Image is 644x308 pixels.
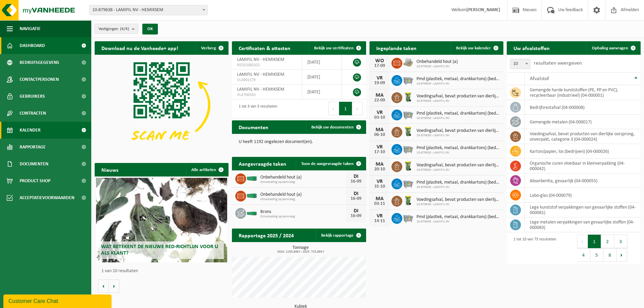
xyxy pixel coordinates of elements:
[239,140,359,144] p: U heeft 1192 ongelezen document(en).
[349,174,363,179] div: DI
[373,58,386,64] div: WO
[237,57,284,62] span: LAMIFIL NV - HEMIKSEM
[237,92,296,98] span: VLA706563
[20,54,59,71] span: Bedrijfsgegevens
[352,102,363,115] button: Next
[20,172,50,189] span: Product Shop
[311,125,354,129] span: Bekijk uw documenten
[416,116,500,120] span: 10-879638 - LAMIFIL NV
[306,120,365,134] a: Bekijk uw documenten
[525,100,641,115] td: bedrijfsrestafval (04-000008)
[577,248,590,262] button: 4
[246,210,258,216] img: HK-XC-20-GN-00
[373,179,386,184] div: VR
[260,209,345,215] span: Brons
[20,105,46,122] span: Contracten
[402,160,414,172] img: WB-0140-HPE-GN-50
[510,234,556,262] div: 1 tot 10 van 73 resultaten
[402,74,414,86] img: WB-2500-GAL-GY-01
[590,248,603,262] button: 5
[296,157,365,170] a: Toon de aangevraagde taken
[20,189,74,206] span: Acceptatievoorwaarden
[232,157,293,170] h2: Aangevraagde taken
[246,192,258,198] img: HK-XC-30-GN-00
[260,197,345,202] span: Omwisseling op aanvraag
[186,163,228,176] a: Alle artikelen
[416,128,500,134] span: Voedingsafval, bevat producten van dierlijke oorsprong, onverpakt, categorie 3
[314,46,354,50] span: Bekijk uw certificaten
[402,143,414,155] img: WB-2500-GAL-GY-01
[20,88,45,105] span: Gebruikers
[349,196,363,201] div: 16-09
[525,159,641,173] td: organische zuren vloeibaar in kleinverpakking (04-000042)
[96,178,227,262] a: Wat betekent de nieuwe RED-richtlijn voor u als klant?
[349,208,363,214] div: DI
[416,82,500,86] span: 10-879638 - LAMIFIL NV
[416,163,500,168] span: Voedingsafval, bevat producten van dierlijke oorsprong, onverpakt, categorie 3
[235,250,366,254] span: 2024: 1150,848 t - 2025: 723,894 t
[456,46,491,50] span: Bekijk uw kalender
[534,61,582,66] label: resultaten weergeven
[416,180,500,185] span: Pmd (plastiek, metaal, drankkartons) (bedrijven)
[120,27,129,31] count: (4/4)
[232,41,297,54] h2: Certificaten & attesten
[525,173,641,188] td: absorbentia, gevaarlijk (04-000055)
[373,150,386,155] div: 17-10
[402,212,414,223] img: WB-2500-GAL-GY-01
[373,98,386,103] div: 22-09
[20,156,48,172] span: Documenten
[309,41,365,55] a: Bekijk uw certificaten
[416,145,500,151] span: Pmd (plastiek, metaal, drankkartons) (bedrijven)
[373,213,386,219] div: VR
[232,229,301,242] h2: Rapportage 2025 / 2024
[369,41,423,54] h2: Ingeplande taken
[260,180,345,184] span: Omwisseling op aanvraag
[402,126,414,137] img: WB-0140-HPE-GN-50
[89,5,208,15] span: 10-879638 - LAMIFIL NV - HEMIKSEM
[3,293,113,308] iframe: chat widget
[530,76,549,81] span: Afvalstof
[525,217,641,232] td: lege metalen verpakkingen van gevaarlijke stoffen (04-000083)
[373,110,386,115] div: VR
[402,109,414,120] img: WB-2500-GAL-GY-01
[373,219,386,223] div: 14-11
[416,76,500,82] span: Pmd (plastiek, metaal, drankkartons) (bedrijven)
[302,70,342,85] td: [DATE]
[416,214,500,220] span: Pmd (plastiek, metaal, drankkartons) (bedrijven)
[402,195,414,206] img: WB-0140-HPE-GN-50
[20,20,41,37] span: Navigatie
[349,214,363,218] div: 16-09
[601,235,614,248] button: 2
[525,129,641,144] td: voedingsafval, bevat producten van dierlijke oorsprong, onverpakt, categorie 3 (04-000024)
[373,127,386,133] div: MA
[416,151,500,155] span: 10-879638 - LAMIFIL NV
[525,188,641,203] td: labo-glas (04-000079)
[507,41,556,54] h2: Uw afvalstoffen
[95,163,125,176] h2: Nieuws
[416,197,500,203] span: Voedingsafval, bevat producten van dierlijke oorsprong, onverpakt, categorie 3
[260,192,345,197] span: Onbehandeld hout (a)
[237,72,284,77] span: LAMIFIL NV - HEMIKSEM
[525,144,641,159] td: karton/papier, los (bedrijven) (04-000026)
[373,81,386,86] div: 19-09
[316,229,365,242] a: Bekijk rapportage
[416,168,500,172] span: 10-879638 - LAMIFIL NV
[614,235,627,248] button: 3
[373,133,386,137] div: 06-10
[525,115,641,129] td: gemengde metalen (04-000017)
[577,235,588,248] button: Previous
[302,55,342,70] td: [DATE]
[416,94,500,99] span: Voedingsafval, bevat producten van dierlijke oorsprong, onverpakt, categorie 3
[416,220,500,224] span: 10-879638 - LAMIFIL NV
[95,41,185,54] h2: Download nu de Vanheede+ app!
[617,248,627,262] button: Next
[373,184,386,189] div: 31-10
[416,99,500,103] span: 10-879638 - LAMIFIL NV
[592,46,628,50] span: Ophaling aanvragen
[402,57,414,68] img: LP-PA-00000-WDN-11
[95,24,138,34] button: Vestigingen(4/4)
[373,144,386,150] div: VR
[373,167,386,172] div: 20-10
[237,63,296,68] span: RED25005325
